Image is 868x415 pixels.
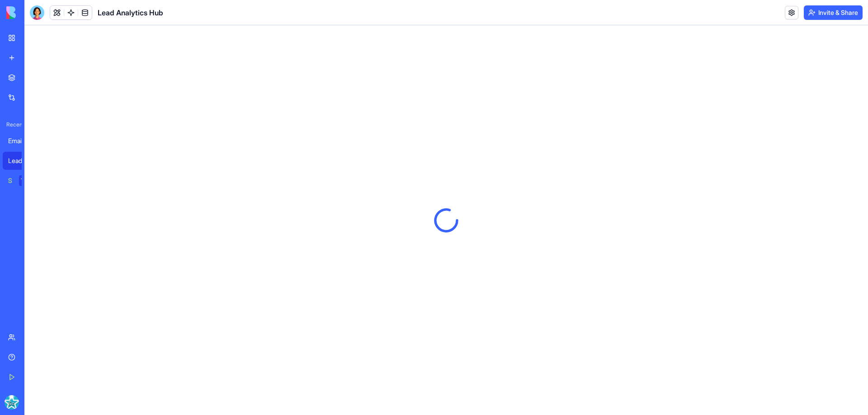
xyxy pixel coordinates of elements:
div: Lead Analytics Hub [8,156,33,165]
img: ACg8ocIInin2p6pcjON7snjoCg-HMTItrRaEI8bAy78i330DTAFXXnte=s96-c [5,395,19,410]
div: TRY [19,175,33,186]
div: Email Categorizer [8,136,33,145]
a: Social Media Content GeneratorTRY [3,172,39,190]
a: Email Categorizer [3,132,39,150]
button: Invite & Share [804,5,863,20]
span: Lead Analytics Hub [98,7,163,18]
div: Social Media Content Generator [8,176,13,185]
span: Recent [3,121,22,128]
a: Lead Analytics Hub [3,152,39,170]
img: logo [6,6,62,19]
